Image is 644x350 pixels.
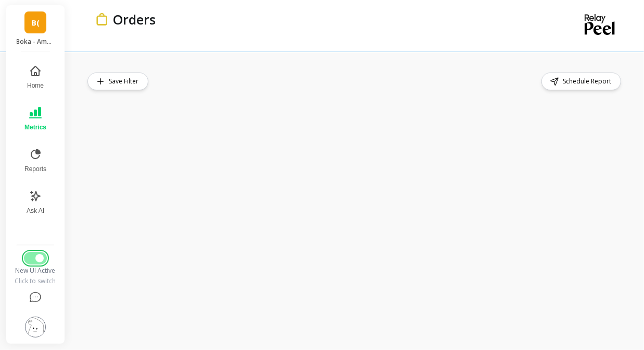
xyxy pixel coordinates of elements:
[541,73,621,90] button: Schedule Report
[27,81,44,90] span: Home
[18,100,53,138] button: Metrics
[27,207,44,215] span: Ask AI
[87,73,148,90] button: Save Filter
[87,99,623,329] iframe: Omni Embed
[31,17,40,29] span: B(
[24,252,47,264] button: Switch to Legacy UI
[14,277,57,285] div: Click to switch
[24,165,46,173] span: Reports
[18,58,53,96] button: Home
[14,310,57,344] button: Settings
[17,38,55,46] p: Boka - Amazon (Essor)
[563,76,614,87] span: Schedule Report
[14,285,57,310] button: Help
[24,123,46,131] span: Metrics
[18,184,53,221] button: Ask AI
[113,10,156,28] p: Orders
[109,76,142,87] span: Save Filter
[14,267,57,275] div: New UI Active
[18,142,53,179] button: Reports
[96,13,108,26] img: header icon
[25,317,46,337] img: profile picture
